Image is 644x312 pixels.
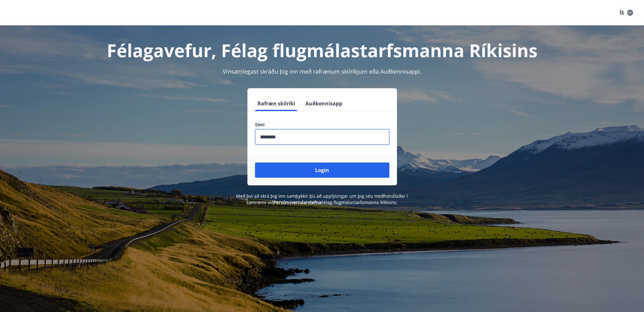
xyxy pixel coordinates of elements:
[223,68,422,75] span: Vinsamlegast skráðu þig inn með rafrænum skilríkjum eða Auðkennisappi.
[255,96,298,111] button: Rafræn skilríki
[102,38,543,62] h1: Félagavefur, Félag flugmálastarfsmanna Ríkisins
[236,193,408,205] span: Með því að skrá þig inn samþykkir þú að upplýsingar um þig séu meðhöndlaðar í samræmi við Félag f...
[255,122,389,128] label: Sími
[255,163,389,178] button: Login
[303,96,345,111] button: Auðkennisapp
[616,7,636,18] button: ÍS
[274,199,321,205] a: Persónuverndarstefna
